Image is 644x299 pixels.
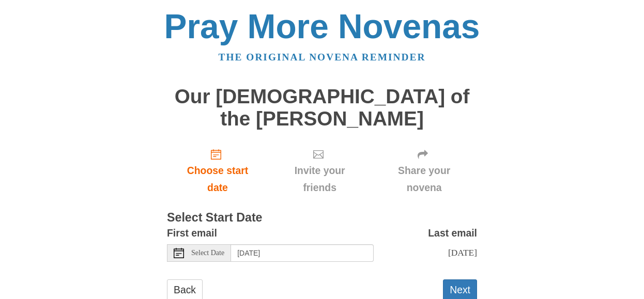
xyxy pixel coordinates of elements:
[167,140,268,201] a: Choose start date
[268,140,371,201] div: Click "Next" to confirm your start date first.
[219,52,426,62] a: The original novena reminder
[381,162,467,196] span: Share your novena
[191,249,224,257] span: Select Date
[167,225,217,242] label: First email
[279,162,361,196] span: Invite your friends
[164,7,480,45] a: Pray More Novenas
[371,140,477,201] div: Click "Next" to confirm your start date first.
[167,86,477,130] h1: Our [DEMOGRAPHIC_DATA] of the [PERSON_NAME]
[428,225,477,242] label: Last email
[177,162,258,196] span: Choose start date
[448,247,477,258] span: [DATE]
[167,211,477,225] h3: Select Start Date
